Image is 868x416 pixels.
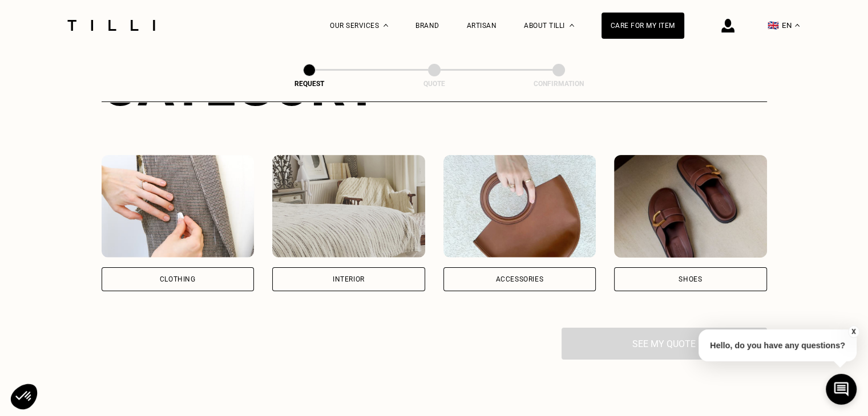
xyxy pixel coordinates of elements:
[102,155,255,258] img: Clothing
[160,276,196,283] div: Clothing
[383,24,388,27] img: Dropdown menu
[252,80,366,88] div: Request
[699,329,857,361] p: Hello, do you have any questions?
[467,22,497,30] a: Artisan
[333,276,365,283] div: Interior
[415,22,439,30] a: Brand
[848,325,859,338] button: X
[570,24,574,27] img: About dropdown menu
[377,80,491,88] div: Quote
[601,13,684,39] a: Care for my item
[679,276,702,283] div: Shoes
[495,276,543,283] div: Accessories
[63,20,159,31] img: Tilli seamstress service logo
[272,155,425,258] img: Interior
[502,80,616,88] div: Confirmation
[768,20,779,31] span: 🇬🇧
[443,155,596,258] img: Accessories
[795,24,800,27] img: menu déroulant
[721,19,734,32] img: login icon
[614,155,767,258] img: Shoes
